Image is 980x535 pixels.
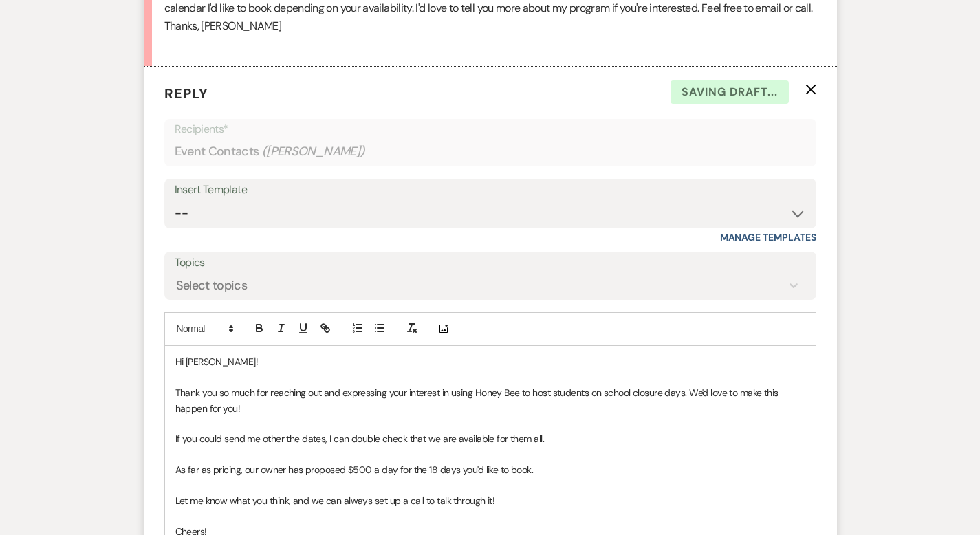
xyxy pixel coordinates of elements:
div: Select topics [176,276,248,295]
div: Insert Template [175,180,806,200]
p: Let me know what you think, and we can always set up a call to talk through it! [175,493,805,508]
p: If you could send me other the dates, I can double check that we are available for them all. [175,431,805,446]
p: As far as pricing, our owner has proposed $500 a day for the 18 days you'd like to book. [175,462,805,477]
div: Event Contacts [175,138,806,165]
span: Reply [164,85,208,102]
span: Saving draft... [671,80,789,104]
span: ( [PERSON_NAME] ) [262,142,365,161]
p: Thank you so much for reaching out and expressing your interest in using Honey Bee to host studen... [175,385,805,416]
p: Hi [PERSON_NAME]! [175,354,805,369]
p: Recipients* [175,120,806,138]
label: Topics [175,253,806,273]
a: Manage Templates [720,231,816,243]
